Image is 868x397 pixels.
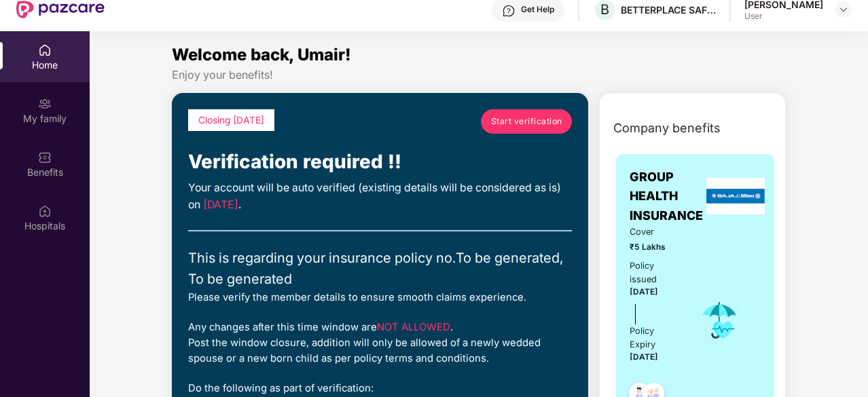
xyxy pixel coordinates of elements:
img: svg+xml;base64,PHN2ZyB3aWR0aD0iMjAiIGhlaWdodD0iMjAiIHZpZXdCb3g9IjAgMCAyMCAyMCIgZmlsbD0ibm9uZSIgeG... [38,97,52,111]
div: This is regarding your insurance policy no. To be generated, To be generated [188,248,572,290]
img: insurerLogo [706,178,765,214]
img: svg+xml;base64,PHN2ZyBpZD0iSGVscC0zMngzMiIgeG1sbnM9Imh0dHA6Ly93d3cudzMub3JnLzIwMDAvc3ZnIiB3aWR0aD... [502,4,516,18]
div: Policy issued [630,259,679,286]
span: [DATE] [203,198,238,211]
div: Any changes after this time window are . Post the window closure, addition will only be allowed o... [188,320,572,367]
div: Your account will be auto verified (existing details will be considered as is) on . [188,180,572,214]
span: Welcome back, Umair! [172,45,351,64]
div: Get Help [521,4,554,15]
img: svg+xml;base64,PHN2ZyBpZD0iSG9zcGl0YWxzIiB4bWxucz0iaHR0cDovL3d3dy53My5vcmcvMjAwMC9zdmciIHdpZHRoPS... [38,204,52,218]
img: svg+xml;base64,PHN2ZyBpZD0iQmVuZWZpdHMiIHhtbG5zPSJodHRwOi8vd3d3LnczLm9yZy8yMDAwL3N2ZyIgd2lkdGg9Ij... [38,151,52,164]
div: Verification required !! [188,147,572,177]
span: NOT ALLOWED [377,321,450,333]
div: User [744,11,823,22]
a: Start verification [481,109,572,134]
div: Enjoy your benefits! [172,68,786,82]
span: Start verification [491,115,562,128]
span: B [600,1,609,18]
span: Closing [DATE] [198,115,264,126]
span: GROUP HEALTH INSURANCE [630,168,703,225]
span: ₹5 Lakhs [630,241,679,254]
div: BETTERPLACE SAFETY SOLUTIONS PRIVATE LIMITED [621,3,716,16]
span: Cover [630,225,679,239]
img: icon [698,298,742,343]
span: [DATE] [630,287,658,297]
span: Company benefits [613,119,721,138]
img: svg+xml;base64,PHN2ZyBpZD0iRHJvcGRvd24tMzJ4MzIiIHhtbG5zPSJodHRwOi8vd3d3LnczLm9yZy8yMDAwL3N2ZyIgd2... [838,4,849,15]
img: svg+xml;base64,PHN2ZyBpZD0iSG9tZSIgeG1sbnM9Imh0dHA6Ly93d3cudzMub3JnLzIwMDAvc3ZnIiB3aWR0aD0iMjAiIG... [38,43,52,57]
img: New Pazcare Logo [16,1,105,18]
span: [DATE] [630,352,658,362]
div: Policy Expiry [630,324,679,352]
div: Do the following as part of verification: [188,381,572,396]
div: Please verify the member details to ensure smooth claims experience. [188,290,572,305]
